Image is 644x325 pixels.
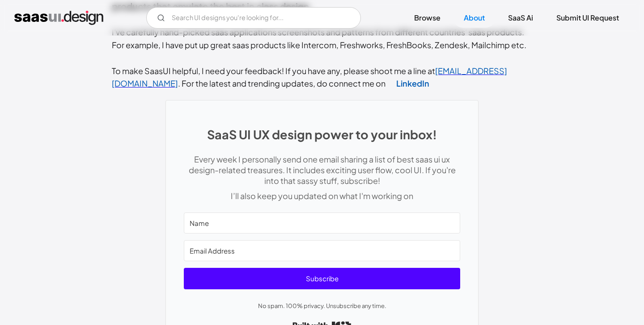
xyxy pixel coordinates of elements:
[497,8,544,28] a: SaaS Ai
[386,72,440,95] a: LinkedIn
[184,154,460,186] p: Every week I personally send one email sharing a list of best saas ui ux design-related treasures...
[146,7,361,29] input: Search UI designs you're looking for...
[184,212,460,233] input: Name
[146,7,361,29] form: Email Form
[184,268,460,289] button: Subscribe
[453,8,496,28] a: About
[14,11,103,25] a: home
[184,191,460,201] p: I’ll also keep you updated on what I'm working on
[184,300,460,311] p: No spam. 100% privacy. Unsubscribe any time.
[546,8,630,28] a: Submit UI Request
[403,8,451,28] a: Browse
[184,240,460,261] input: Email Address
[184,127,460,142] h1: SaaS UI UX design power to your inbox!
